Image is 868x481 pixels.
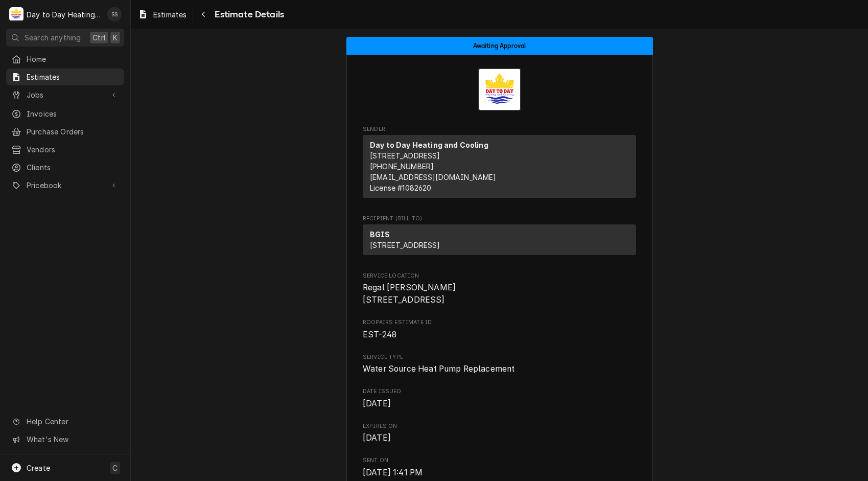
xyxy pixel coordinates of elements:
span: Home [27,54,119,64]
span: Service Location [363,272,636,280]
span: EST-248 [363,330,396,339]
div: Date Issued [363,387,636,409]
div: Estimate Recipient [363,215,636,260]
div: D [9,7,24,21]
a: Go to Jobs [6,86,124,103]
span: Sent On [363,456,636,465]
span: [DATE] [363,399,391,408]
span: C [112,463,118,473]
a: Home [6,51,124,67]
button: Navigate back [195,6,212,22]
div: Expires On [363,422,636,444]
a: [PHONE_NUMBER] [370,162,434,171]
span: K [113,32,118,43]
span: Sent On [363,467,636,479]
div: Service Type [363,353,636,375]
span: Regal [PERSON_NAME] [STREET_ADDRESS] [363,283,456,305]
strong: BGIS [370,230,390,239]
span: Help Center [27,416,118,427]
span: Estimates [27,72,119,82]
span: Search anything [25,32,81,43]
span: Jobs [27,89,104,100]
span: Awaiting Approval [473,42,526,49]
a: Go to What's New [6,431,124,448]
img: Logo [478,68,521,111]
span: Vendors [27,144,119,155]
div: Estimate Sender [363,125,636,202]
span: Date Issued [363,387,636,396]
span: Roopairs Estimate ID [363,318,636,327]
span: Estimate Details [212,8,284,21]
span: Sender [363,125,636,133]
span: Create [27,464,50,472]
div: Status [346,37,653,55]
div: Sender [363,135,636,202]
div: Roopairs Estimate ID [363,318,636,340]
span: [STREET_ADDRESS] [370,241,440,249]
a: [EMAIL_ADDRESS][DOMAIN_NAME] [370,173,496,181]
a: Estimates [134,6,191,23]
span: Pricebook [27,180,104,191]
span: Ctrl [92,32,106,43]
span: Service Type [363,353,636,361]
span: Recipient (Bill To) [363,215,636,223]
div: Sender [363,135,636,198]
span: Service Type [363,363,636,375]
span: What's New [27,434,118,445]
button: Search anythingCtrlK [6,29,124,47]
span: Expires On [363,432,636,444]
span: Roopairs Estimate ID [363,329,636,341]
span: Expires On [363,422,636,430]
a: Go to Help Center [6,413,124,430]
a: Purchase Orders [6,123,124,140]
a: Clients [6,159,124,176]
a: Estimates [6,68,124,85]
span: Invoices [27,108,119,119]
a: Invoices [6,105,124,122]
div: Recipient (Bill To) [363,224,636,259]
div: SS [107,7,122,21]
span: Water Source Heat Pump Replacement [363,364,514,374]
span: Purchase Orders [27,126,119,137]
strong: Day to Day Heating and Cooling [370,141,488,149]
span: [DATE] [363,433,391,443]
div: Day to Day Heating and Cooling's Avatar [9,7,24,21]
span: License # 1082620 [370,184,432,192]
div: Sent On [363,456,636,478]
span: [STREET_ADDRESS] [370,151,440,160]
span: Clients [27,162,119,173]
div: Service Location [363,272,636,306]
span: Service Location [363,282,636,306]
a: Vendors [6,141,124,158]
a: Go to Pricebook [6,177,124,194]
div: Recipient (Bill To) [363,224,636,255]
span: [DATE] 1:41 PM [363,468,423,477]
span: Date Issued [363,398,636,410]
div: Shaun Smith's Avatar [107,7,122,21]
div: Day to Day Heating and Cooling [27,9,102,20]
span: Estimates [153,9,186,20]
